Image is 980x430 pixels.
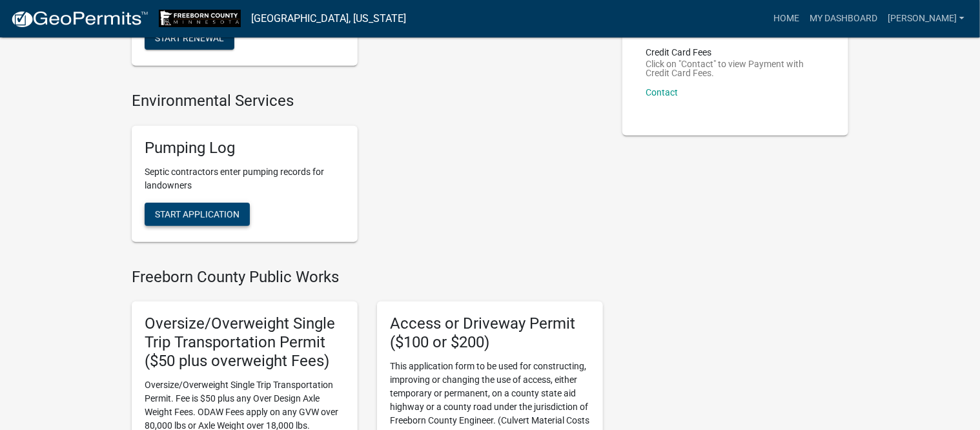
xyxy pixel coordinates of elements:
[646,87,678,97] a: Contact
[145,165,345,192] p: Septic contractors enter pumping records for landowners
[132,92,603,110] h4: Environmental Services
[768,6,804,31] a: Home
[145,139,345,158] h5: Pumping Log
[390,314,590,352] h5: Access or Driveway Permit ($100 or $200)
[155,33,224,43] span: Start Renewal
[251,8,406,30] a: [GEOGRAPHIC_DATA], [US_STATE]
[646,59,825,77] p: Click on "Contact" to view Payment with Credit Card Fees.
[646,48,825,57] p: Credit Card Fees
[145,314,345,370] h5: Oversize/Overweight Single Trip Transportation Permit ($50 plus overweight Fees)
[159,10,241,27] img: Freeborn County, Minnesota
[145,26,234,50] button: Start Renewal
[155,209,240,219] span: Start Application
[132,268,603,287] h4: Freeborn County Public Works
[883,6,970,31] a: [PERSON_NAME]
[804,6,883,31] a: My Dashboard
[145,203,250,226] button: Start Application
